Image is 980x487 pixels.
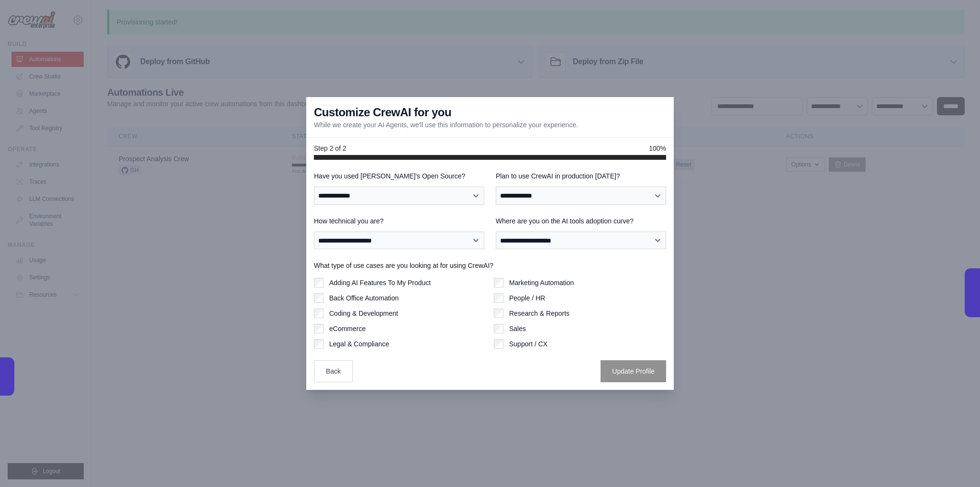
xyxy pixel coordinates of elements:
button: Update Profile [601,360,666,382]
label: Sales [509,324,526,333]
label: Adding AI Features To My Product [329,278,431,288]
label: How technical you are? [314,216,484,226]
label: People / HR [509,293,545,303]
label: Marketing Automation [509,278,574,288]
label: What type of use cases are you looking at for using CrewAI? [314,261,666,270]
label: Have you used [PERSON_NAME]'s Open Source? [314,171,484,181]
label: Where are you on the AI tools adoption curve? [496,216,666,226]
span: Step 2 of 2 [314,144,346,153]
label: Plan to use CrewAI in production [DATE]? [496,171,666,181]
label: Legal & Compliance [329,339,389,349]
h3: Customize CrewAI for you [314,105,451,120]
label: Coding & Development [329,309,398,318]
label: Back Office Automation [329,293,399,303]
label: eCommerce [329,324,366,333]
span: 100% [649,144,666,153]
button: Back [314,360,353,382]
p: While we create your AI Agents, we'll use this information to personalize your experience. [314,120,578,130]
label: Research & Reports [509,309,569,318]
label: Support / CX [509,339,547,349]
